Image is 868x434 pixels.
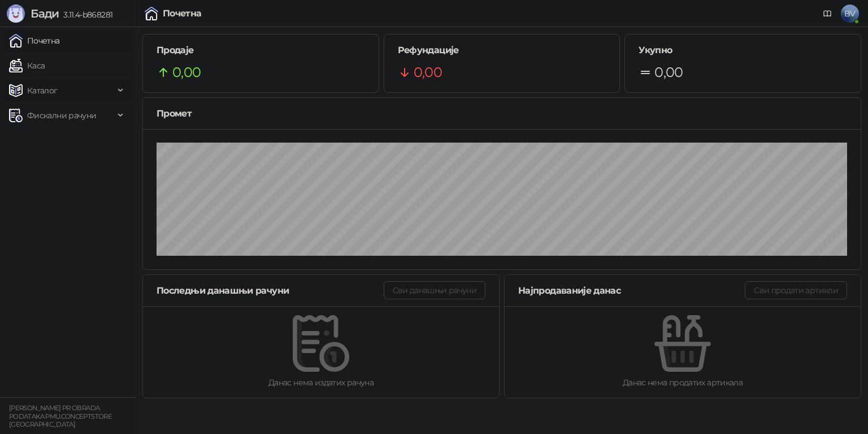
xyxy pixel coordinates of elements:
small: [PERSON_NAME] PR OBRADA PODATAKA PMU.CONCEPTSTORE [GEOGRAPHIC_DATA] [9,404,112,428]
h5: Укупно [639,44,847,57]
a: Почетна [9,29,60,52]
span: 3.11.4-b868281 [59,10,112,20]
h5: Рефундације [398,44,606,57]
span: BV [841,5,859,23]
a: Документација [818,5,836,23]
div: Данас нема издатих рачуна [161,376,481,389]
span: Фискални рачуни [27,104,96,127]
span: 0,00 [172,62,201,83]
div: Промет [157,106,847,121]
h5: Продаје [157,44,365,57]
span: 0,00 [414,62,442,83]
a: Каса [9,54,45,77]
span: 0,00 [654,62,683,83]
div: Почетна [163,9,202,18]
div: Данас нема продатих артикала [523,376,843,389]
span: Бади [31,7,59,20]
button: Сви продати артикли [745,281,847,299]
button: Сви данашњи рачуни [384,281,485,299]
div: Последњи данашњи рачуни [157,283,384,298]
div: Најпродаваније данас [518,283,745,298]
img: Logo [7,5,25,23]
span: Каталог [27,79,58,102]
